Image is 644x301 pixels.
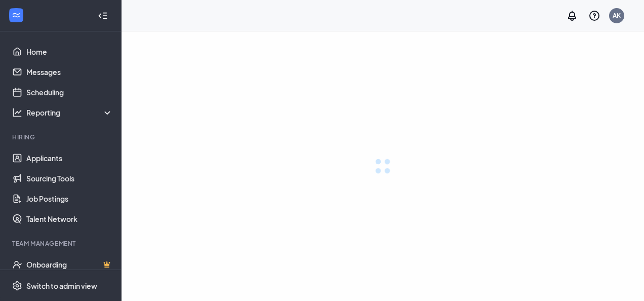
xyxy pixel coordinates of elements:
[12,281,22,291] svg: Settings
[12,107,22,118] svg: Analysis
[588,10,600,22] svg: QuestionInfo
[26,62,113,82] a: Messages
[26,42,113,62] a: Home
[26,82,113,102] a: Scheduling
[26,168,113,189] a: Sourcing Tools
[26,107,113,118] div: Reporting
[566,10,578,22] svg: Notifications
[26,209,113,229] a: Talent Network
[26,281,97,291] div: Switch to admin view
[12,239,111,248] div: Team Management
[613,11,621,20] div: AK
[11,10,21,20] svg: WorkstreamLogo
[26,189,113,209] a: Job Postings
[12,133,111,141] div: Hiring
[26,254,113,275] a: OnboardingCrown
[26,148,113,168] a: Applicants
[98,11,108,21] svg: Collapse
